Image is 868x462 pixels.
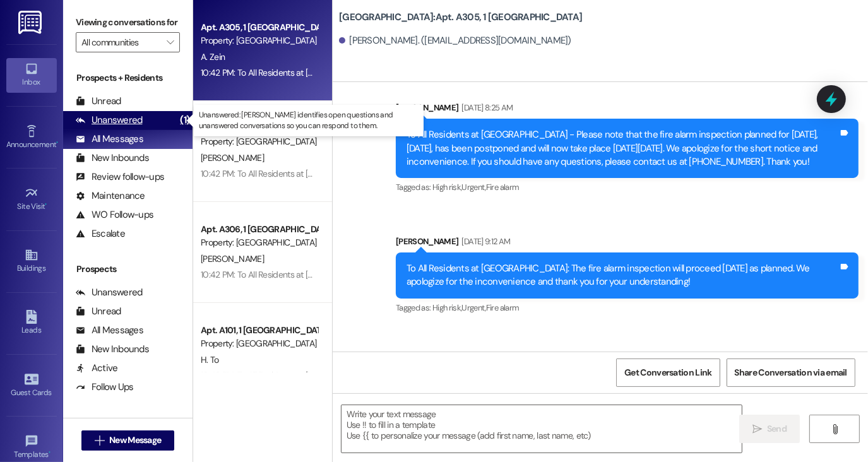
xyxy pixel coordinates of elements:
[461,302,485,313] span: Urgent ,
[6,182,57,216] a: Site Visit •
[616,358,720,387] button: Get Conversation Link
[201,253,264,264] span: [PERSON_NAME]
[45,200,47,209] span: •
[201,51,225,62] span: A. Zein
[6,369,57,403] a: Guest Cards
[201,337,318,350] div: Property: [GEOGRAPHIC_DATA]
[339,11,582,24] b: [GEOGRAPHIC_DATA]: Apt. A305, 1 [GEOGRAPHIC_DATA]
[407,262,838,289] div: To All Residents at [GEOGRAPHIC_DATA]: The fire alarm inspection will proceed [DATE] as planned. ...
[76,343,149,356] div: New Inbounds
[177,110,193,130] div: (1)
[396,101,859,119] div: [PERSON_NAME]
[396,235,859,252] div: [PERSON_NAME]
[76,13,180,32] label: Viewing conversations for
[76,151,149,165] div: New Inbounds
[18,11,44,34] img: ResiDesk Logo
[201,324,318,337] div: Apt. A101, 1 [GEOGRAPHIC_DATA]
[459,235,511,248] div: [DATE] 9:12 AM
[6,244,57,278] a: Buildings
[63,71,193,85] div: Prospects + Residents
[56,138,58,147] span: •
[76,95,121,108] div: Unread
[49,448,51,457] span: •
[459,101,513,114] div: [DATE] 8:25 AM
[76,227,125,240] div: Escalate
[752,424,762,434] i: 
[76,381,134,394] div: Follow Ups
[76,324,143,337] div: All Messages
[767,422,787,435] span: Send
[63,415,193,429] div: Residents
[432,182,462,192] span: High risk ,
[199,110,419,131] p: Unanswered: [PERSON_NAME] identifies open questions and unanswered conversations so you can respo...
[727,358,855,387] button: Share Conversation via email
[830,424,840,434] i: 
[407,128,838,169] div: To All Residents at [GEOGRAPHIC_DATA] - Please note that the fire alarm inspection planned for [D...
[396,299,859,317] div: Tagged as:
[396,178,859,196] div: Tagged as:
[76,362,118,375] div: Active
[201,354,219,365] span: H. To
[167,37,174,47] i: 
[201,236,318,249] div: Property: [GEOGRAPHIC_DATA]
[81,32,160,52] input: All communities
[76,133,143,146] div: All Messages
[201,135,318,148] div: Property: [GEOGRAPHIC_DATA]
[432,302,462,313] span: High risk ,
[735,366,847,379] span: Share Conversation via email
[63,263,193,276] div: Prospects
[76,208,153,222] div: WO Follow-ups
[76,170,164,184] div: Review follow-ups
[486,302,520,313] span: Fire alarm
[201,152,264,163] span: [PERSON_NAME]
[76,189,145,203] div: Maintenance
[486,182,520,192] span: Fire alarm
[109,434,161,447] span: New Message
[95,435,104,446] i: 
[201,34,318,47] div: Property: [GEOGRAPHIC_DATA]
[201,223,318,236] div: Apt. A306, 1 [GEOGRAPHIC_DATA]
[6,306,57,340] a: Leads
[76,286,143,299] div: Unanswered
[201,21,318,34] div: Apt. A305, 1 [GEOGRAPHIC_DATA]
[739,415,800,443] button: Send
[76,114,143,127] div: Unanswered
[461,182,485,192] span: Urgent ,
[81,430,175,451] button: New Message
[339,34,571,47] div: [PERSON_NAME]. ([EMAIL_ADDRESS][DOMAIN_NAME])
[624,366,711,379] span: Get Conversation Link
[6,58,57,92] a: Inbox
[76,305,121,318] div: Unread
